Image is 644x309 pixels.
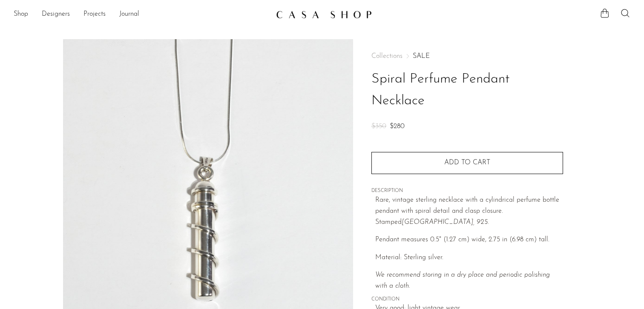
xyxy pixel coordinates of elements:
[444,159,490,166] span: Add to cart
[375,252,563,263] p: Material: Sterling silver.
[371,53,563,60] nav: Breadcrumbs
[14,7,269,22] ul: NEW HEADER MENU
[390,123,405,130] span: $280
[375,272,550,289] i: We recommend storing in a dry place and periodic polishing with a cloth.
[42,9,70,20] a: Designers
[371,152,563,174] button: Add to cart
[371,123,386,130] span: $350
[14,7,269,22] nav: Desktop navigation
[402,219,489,226] em: [GEOGRAPHIC_DATA], 925.
[371,296,563,303] span: CONDITION
[413,53,430,60] a: SALE
[371,187,563,195] span: DESCRIPTION
[14,9,28,20] a: Shop
[119,9,139,20] a: Journal
[371,69,563,112] h1: Spiral Perfume Pendant Necklace
[375,195,563,228] p: Rare, vintage sterling necklace with a cylindrical perfume bottle pendant with spiral detail and ...
[371,53,402,60] span: Collections
[375,235,563,246] p: Pendant measures 0.5" (1.27 cm) wide, 2.75 in (6.98 cm) tall.
[83,9,106,20] a: Projects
